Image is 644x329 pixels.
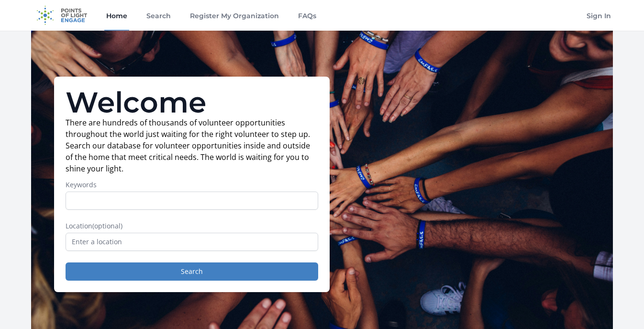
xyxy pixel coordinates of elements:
button: Search [66,262,318,281]
label: Keywords [66,180,318,190]
input: Enter a location [66,233,318,251]
label: Location [66,221,318,231]
p: There are hundreds of thousands of volunteer opportunities throughout the world just waiting for ... [66,117,318,174]
span: (optional) [92,221,122,230]
h1: Welcome [66,88,318,117]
